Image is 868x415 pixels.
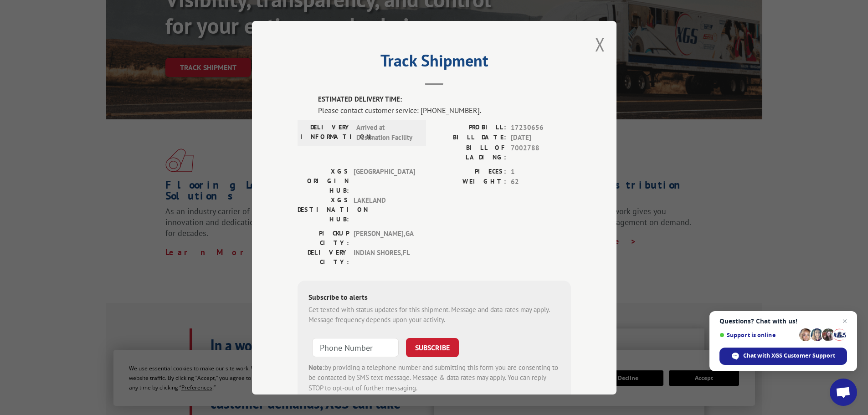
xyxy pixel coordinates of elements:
[511,122,571,133] span: 17230656
[511,166,571,177] span: 1
[312,338,399,357] input: Phone Number
[300,122,352,143] label: DELIVERY INFORMATION:
[434,122,506,133] label: PROBILL:
[354,195,415,224] span: LAKELAND
[308,291,560,304] div: Subscribe to alerts
[719,318,847,325] span: Questions? Chat with us!
[511,177,571,187] span: 62
[308,362,560,393] div: by providing a telephone number and submitting this form you are consenting to be contacted by SM...
[839,316,850,327] span: Close chat
[595,32,605,56] button: Close modal
[308,363,324,371] strong: Note:
[318,104,571,115] div: Please contact customer service: [PHONE_NUMBER].
[354,166,415,195] span: [GEOGRAPHIC_DATA]
[830,379,857,406] div: Open chat
[298,228,349,247] label: PICKUP CITY:
[511,133,571,143] span: [DATE]
[434,166,506,177] label: PIECES:
[354,247,415,266] span: INDIAN SHORES , FL
[719,348,847,365] div: Chat with XGS Customer Support
[298,195,349,224] label: XGS DESTINATION HUB:
[354,228,415,247] span: [PERSON_NAME] , GA
[356,122,418,143] span: Arrived at Destination Facility
[298,247,349,266] label: DELIVERY CITY:
[511,143,571,162] span: 7002788
[308,304,560,325] div: Get texted with status updates for this shipment. Message and data rates may apply. Message frequ...
[434,133,506,143] label: BILL DATE:
[719,332,796,338] span: Support is online
[434,143,506,162] label: BILL OF LADING:
[318,94,571,105] label: ESTIMATED DELIVERY TIME:
[434,177,506,187] label: WEIGHT:
[298,166,349,195] label: XGS ORIGIN HUB:
[406,338,459,357] button: SUBSCRIBE
[298,54,571,72] h2: Track Shipment
[743,352,835,360] span: Chat with XGS Customer Support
